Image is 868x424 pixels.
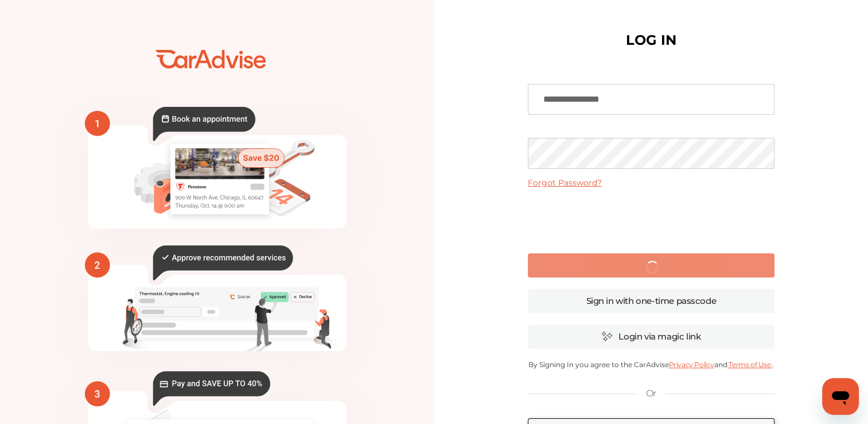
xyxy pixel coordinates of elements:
[601,331,613,342] img: magic_icon.32c66aac.svg
[727,360,772,369] a: Terms of Use
[646,387,656,400] p: Or
[822,378,859,415] iframe: Button to launch messaging window
[668,360,714,369] a: Privacy Policy
[528,289,774,313] a: Sign in with one-time passcode
[528,360,774,369] p: By Signing In you agree to the CarAdvise and .
[528,325,774,349] a: Login via magic link
[564,197,738,242] iframe: reCAPTCHA
[528,178,602,188] a: Forgot Password?
[626,34,676,46] h1: LOG IN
